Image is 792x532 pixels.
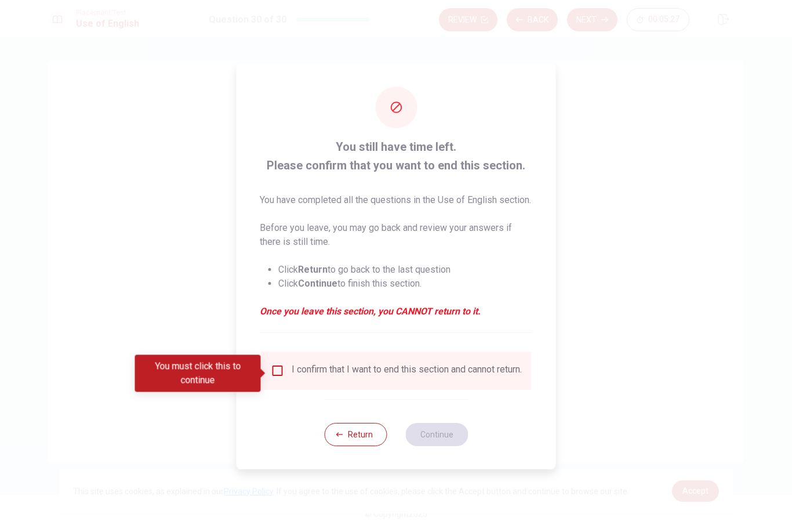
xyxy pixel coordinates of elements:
[292,364,522,378] div: I confirm that I want to end this section and cannot return.
[260,193,533,207] p: You have completed all the questions in the Use of English section.
[298,278,337,289] strong: Continue
[260,305,533,319] em: Once you leave this section, you CANNOT return to it.
[260,221,533,249] p: Before you leave, you may go back and review your answers if there is still time.
[278,277,533,291] li: Click to finish this section.
[271,364,285,378] span: You must click this to continue
[298,264,328,275] strong: Return
[324,423,387,446] button: Return
[135,355,261,392] div: You must click this to continue
[278,263,533,277] li: Click to go back to the last question
[260,137,533,175] span: You still have time left. Please confirm that you want to end this section.
[405,423,468,446] button: Continue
